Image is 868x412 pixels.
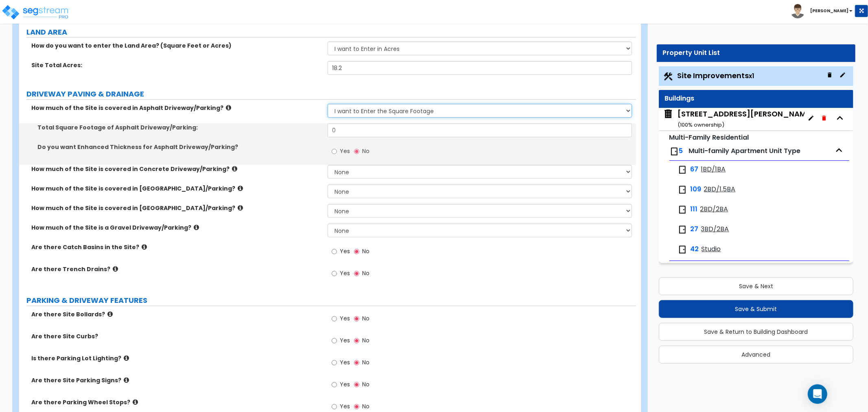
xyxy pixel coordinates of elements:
[659,300,853,318] button: Save & Submit
[663,71,673,82] img: Construction.png
[332,402,337,411] input: Yes
[663,109,805,129] span: 902 N Charles & 900 Linden Ave
[362,314,370,322] span: No
[31,354,321,362] label: Is there Parking Lot Lighting?
[691,245,699,254] span: 42
[31,224,321,232] label: How much of the Site is a Gravel Driveway/Parking?
[354,358,359,367] input: No
[232,166,237,172] i: click for more info!
[354,147,359,156] input: No
[31,204,321,212] label: How much of the Site is covered in [GEOGRAPHIC_DATA]/Parking?
[691,205,698,214] span: 111
[663,109,673,119] img: building.svg
[659,346,853,364] button: Advanced
[31,376,321,384] label: Are there Site Parking Signs?
[340,402,350,410] span: Yes
[678,165,687,175] img: door.png
[31,165,321,173] label: How much of the Site is covered in Concrete Driveway/Parking?
[238,185,243,191] i: click for more info!
[340,147,350,155] span: Yes
[26,89,636,99] label: DRIVEWAY PAVING & DRAINAGE
[678,225,687,234] img: door.png
[362,247,370,255] span: No
[701,225,729,234] span: 3BD/2BA
[362,358,370,366] span: No
[133,399,138,405] i: click for more info!
[354,247,359,256] input: No
[791,4,805,18] img: avatar.png
[669,133,749,142] small: Multi-Family Residential
[332,247,337,256] input: Yes
[340,314,350,322] span: Yes
[362,402,370,410] span: No
[354,402,359,411] input: No
[31,310,321,318] label: Are there Site Bollards?
[340,269,350,277] span: Yes
[665,94,847,103] div: Buildings
[31,265,321,273] label: Are there Trench Drains?
[31,332,321,340] label: Are there Site Curbs?
[678,70,754,81] span: Site Improvements
[31,398,321,406] label: Are there Parking Wheel Stops?
[37,123,321,131] label: Total Square Footage of Asphalt Driveway/Parking:
[340,336,350,344] span: Yes
[354,314,359,323] input: No
[31,42,321,50] label: How do you want to enter the Land Area? (Square Feet or Acres)
[340,380,350,388] span: Yes
[354,269,359,278] input: No
[678,245,687,254] img: door.png
[26,295,636,306] label: PARKING & DRIVEWAY FEATURES
[332,358,337,367] input: Yes
[810,8,848,14] b: [PERSON_NAME]
[142,244,147,250] i: click for more info!
[31,61,321,69] label: Site Total Acres:
[354,380,359,389] input: No
[679,146,683,156] span: 5
[701,165,726,174] span: 1BD/1BA
[659,323,853,341] button: Save & Return to Building Dashboard
[124,355,129,361] i: click for more info!
[700,205,728,214] span: 2BD/2BA
[31,184,321,193] label: How much of the Site is covered in [GEOGRAPHIC_DATA]/Parking?
[1,4,70,20] img: logo_pro_r.png
[808,384,827,404] div: Open Intercom Messenger
[362,336,370,344] span: No
[332,147,337,156] input: Yes
[226,105,231,111] i: click for more info!
[659,277,853,295] button: Save & Next
[749,72,754,80] small: x1
[124,377,129,383] i: click for more info!
[107,311,113,317] i: click for more info!
[704,185,736,194] span: 2BD/1.5BA
[678,109,814,129] div: [STREET_ADDRESS][PERSON_NAME]
[238,205,243,211] i: click for more info!
[340,247,350,255] span: Yes
[332,269,337,278] input: Yes
[663,48,849,58] div: Property Unit List
[332,380,337,389] input: Yes
[26,27,636,37] label: LAND AREA
[678,185,687,195] img: door.png
[31,243,321,251] label: Are there Catch Basins in the Site?
[678,121,724,129] small: ( 100 % ownership)
[113,266,118,272] i: click for more info!
[689,146,801,156] span: Multi-family Apartment Unit Type
[37,143,321,151] label: Do you want Enhanced Thickness for Asphalt Driveway/Parking?
[669,147,679,156] img: door.png
[362,269,370,277] span: No
[332,336,337,345] input: Yes
[362,147,370,155] span: No
[678,205,687,215] img: door.png
[194,224,199,230] i: click for more info!
[702,245,721,254] span: Studio
[354,336,359,345] input: No
[691,165,699,174] span: 67
[332,314,337,323] input: Yes
[362,380,370,388] span: No
[691,225,699,234] span: 27
[340,358,350,366] span: Yes
[31,104,321,112] label: How much of the Site is covered in Asphalt Driveway/Parking?
[691,185,702,194] span: 109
